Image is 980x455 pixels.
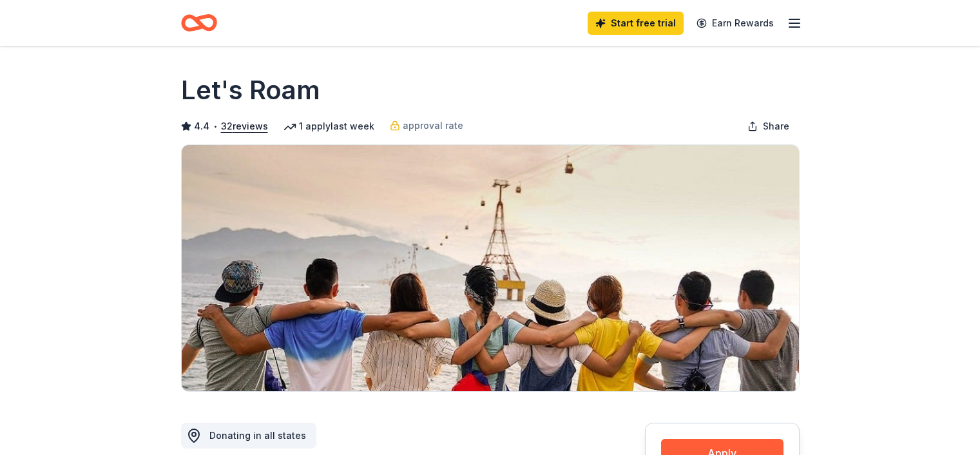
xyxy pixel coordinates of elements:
[181,8,217,38] a: Home
[221,119,268,134] button: 32reviews
[182,145,799,391] img: Image for Let's Roam
[403,118,463,133] span: approval rate
[194,119,209,134] span: 4.4
[588,12,684,35] a: Start free trial
[213,121,217,131] span: •
[209,430,306,441] span: Donating in all states
[689,12,782,35] a: Earn Rewards
[283,119,374,134] div: 1 apply last week
[763,119,789,134] span: Share
[737,113,800,139] button: Share
[390,118,463,133] a: approval rate
[181,72,320,108] h1: Let's Roam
